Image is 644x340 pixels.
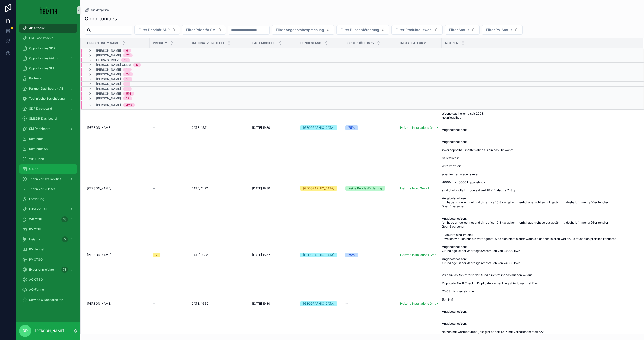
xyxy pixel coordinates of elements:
[442,233,637,277] a: - Mauern sind 1m dick - wollen wirklich nur ein Vorangebot. Sind sich nicht sicher wann sie das r...
[190,126,207,130] span: [DATE] 15:11
[126,92,131,96] div: 514
[29,187,55,191] span: Techniker Ruleset
[336,25,389,35] button: Select Button
[126,72,130,76] div: 24
[252,253,294,257] a: [DATE] 16:52
[29,107,52,111] span: SDR Dashboard
[153,41,167,45] span: Priority
[87,41,119,45] span: Opportunity Name
[96,72,121,76] span: [PERSON_NAME]
[300,41,321,45] span: Bundesland
[29,26,45,30] span: 4k Attacke
[190,186,208,190] span: [DATE] 11:22
[40,6,57,14] img: App logo
[190,186,246,190] a: [DATE] 11:22
[153,186,184,190] a: --
[153,126,156,130] span: --
[29,127,50,131] span: SM Dashboard
[190,253,246,257] a: [DATE] 19:36
[400,41,426,45] span: Installateur 2
[348,186,382,191] div: Keine Bundesförderung
[29,46,55,50] span: Opportunities SDR
[29,137,43,141] span: Reminder
[346,41,374,45] span: Förderhöhe in %
[19,64,77,73] a: Opportunities SM
[19,154,77,163] a: WP Funnel
[96,58,119,62] span: Flora Strolz
[19,144,77,153] a: Reminder SM
[29,117,57,121] span: SMSDR Dashboard
[400,126,439,130] a: Heizma Installations GmbH
[400,253,439,257] a: Heizma Installations GmbH
[87,186,147,190] a: [PERSON_NAME]
[400,302,439,306] a: Heizma Installations GmbH
[29,278,43,282] span: AC OTSO
[29,157,45,161] span: WP Funnel
[252,302,270,306] span: [DATE] 19:30
[96,53,121,57] span: [PERSON_NAME]
[29,247,44,251] span: PV-Funnel
[442,281,637,326] a: Duplicate Alert! Check if Duplicate - erneut registriert, war mal Flash 25.03. nicht erreicht, nm...
[442,112,637,144] a: eigene gasthereme seit 2003 holzriegelbau Angebotsnotizen: Angebotsnotizen:
[29,36,53,40] span: Old-Lost Attacke
[96,82,121,86] span: [PERSON_NAME]
[400,186,429,190] a: Heizma Nord GmbH
[300,186,339,191] a: [GEOGRAPHIC_DATA]
[19,134,77,143] a: Reminder
[300,125,339,130] a: [GEOGRAPHIC_DATA]
[252,41,276,45] span: Last Modified
[96,63,131,67] span: [PERSON_NAME] Gliem
[61,216,68,222] div: 38
[29,268,54,272] span: Expertenprojekte
[19,114,77,123] a: SMSDR Dashboard
[61,267,68,273] div: 73
[400,186,439,190] a: Heizma Nord GmbH
[96,49,121,53] span: [PERSON_NAME]
[252,126,270,130] span: [DATE] 19:30
[29,177,61,181] span: Techniker Availabilties
[182,25,226,35] button: Select Button
[442,112,554,144] span: eigene gasthereme seit 2003 holzriegelbau Angebotsnotizen: Angebotsnotizen:
[62,236,68,242] div: 0
[126,96,129,100] div: 12
[341,27,379,32] span: Filter Bundesförderung
[445,25,480,35] button: Select Button
[19,94,77,103] a: Technische Besichtigung
[29,87,63,91] span: Partner Dashboard - All
[19,175,77,184] a: Techniker Availabilties
[19,245,77,254] a: PV-Funnel
[19,285,77,294] a: AC-Funnel
[29,97,65,101] span: Technische Besichtigung
[442,148,637,229] a: zwei doppelhaushälften aber als ein hasu bewohnt palletskessel wird vermiert aber immer wieder sa...
[96,92,121,96] span: [PERSON_NAME]
[153,126,184,130] a: --
[445,41,458,45] span: Notizen
[19,255,77,264] a: PV OTSO
[87,302,147,306] a: [PERSON_NAME]
[134,25,180,35] button: Select Button
[19,185,77,194] a: Techniker Ruleset
[19,215,77,224] a: WP OTIF38
[19,34,77,43] a: Old-Lost Attacke
[96,68,121,72] span: [PERSON_NAME]
[190,253,208,257] span: [DATE] 19:36
[19,54,77,63] a: Opportunities (Admin
[19,265,77,274] a: Expertenprojekte73
[29,298,63,302] span: Service & Nacharbeiten
[29,197,44,201] span: Förderung
[96,87,121,91] span: [PERSON_NAME]
[252,302,294,306] a: [DATE] 19:30
[19,195,77,204] a: Förderung
[96,77,121,81] span: [PERSON_NAME]
[29,66,54,70] span: Opportunities SM
[276,27,324,32] span: Filter Angebotsbesprechung
[391,25,443,35] button: Select Button
[345,125,394,130] a: 75%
